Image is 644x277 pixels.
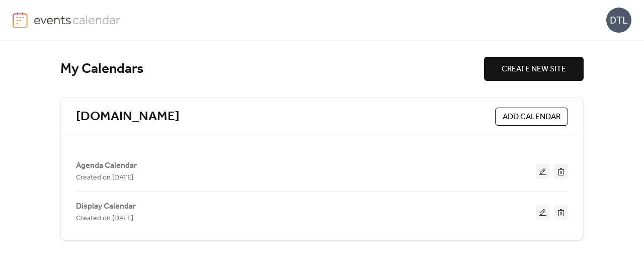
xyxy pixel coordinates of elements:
[76,213,133,225] span: Created on [DATE]
[76,109,180,125] a: [DOMAIN_NAME]
[76,160,137,172] span: Agenda Calendar
[60,60,484,78] div: My Calendars
[503,111,560,123] span: ADD CALENDAR
[13,12,28,28] img: logo
[76,204,136,209] a: Display Calendar
[502,63,566,75] span: CREATE NEW SITE
[606,8,631,33] div: DTL
[34,12,121,27] img: logo-type
[495,108,568,126] button: ADD CALENDAR
[76,172,133,184] span: Created on [DATE]
[76,201,136,213] span: Display Calendar
[484,57,584,81] button: CREATE NEW SITE
[76,163,137,168] a: Agenda Calendar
